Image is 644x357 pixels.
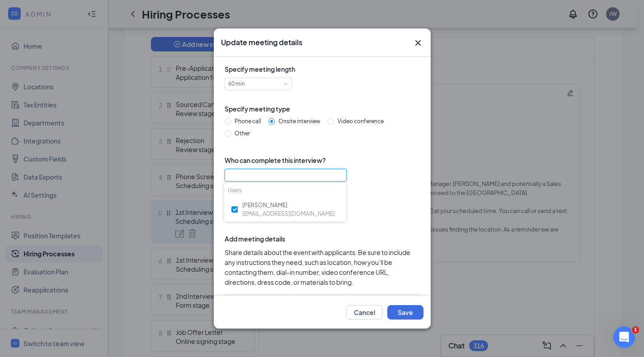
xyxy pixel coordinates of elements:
span: Share details about the event with applicants. Be sure to include any instructions they need, suc... [225,247,420,287]
span: Video conference [334,118,387,125]
svg: Cross [413,37,423,48]
span: Specify meeting type [225,104,420,114]
span: Onsite interview [275,118,324,125]
button: Cancel [346,305,383,320]
span: Other [231,130,254,137]
iframe: Intercom live chat [613,326,635,348]
span: Add meeting details [225,234,420,244]
div: Users [224,183,346,198]
button: Save [387,305,423,320]
span: 1 [632,326,639,334]
span: Phone call [231,118,265,125]
h3: Update meeting details [221,37,302,47]
span: [EMAIL_ADDRESS][DOMAIN_NAME] [242,210,335,218]
button: Close [413,37,423,48]
span: Who can complete this interview? [225,155,420,165]
div: 60 min [228,78,251,90]
textarea: This will be a 60-90 minute onsite interview with Sales Manager, [PERSON_NAME] and potentially a ... [225,294,420,356]
div: [PERSON_NAME] [242,201,335,218]
span: Specify meeting length [225,64,420,74]
li: Mark Hurrell [224,198,346,222]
